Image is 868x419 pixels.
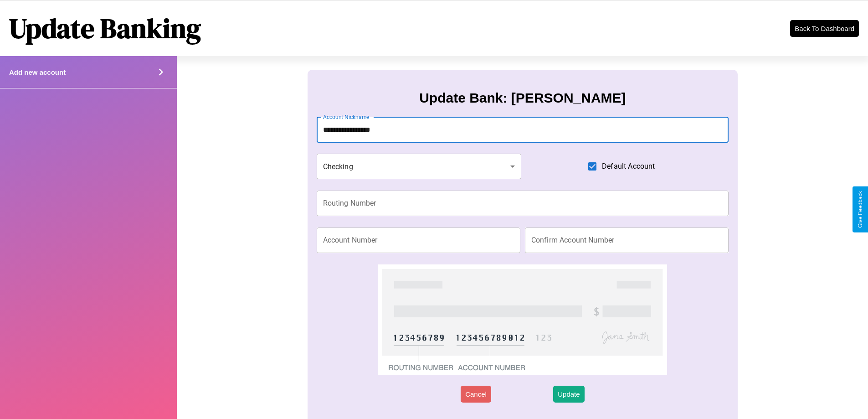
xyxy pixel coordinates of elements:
div: Give Feedback [857,191,863,228]
button: Update [553,386,584,403]
span: Default Account [602,161,655,172]
label: Account Nickname [323,113,370,121]
h1: Update Banking [9,10,201,47]
h4: Add new account [9,68,66,76]
button: Cancel [461,386,491,403]
img: check [378,264,667,375]
h3: Update Bank: [PERSON_NAME] [419,90,626,106]
button: Back To Dashboard [790,20,859,37]
div: Checking [317,154,522,179]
